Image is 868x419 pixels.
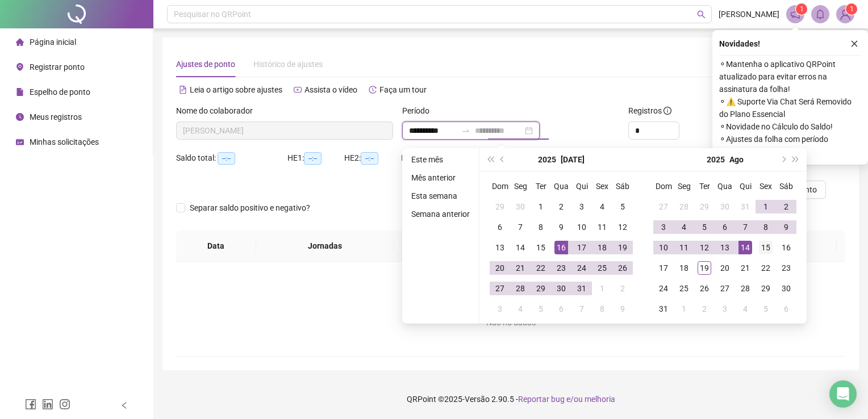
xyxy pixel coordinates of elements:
[531,278,551,299] td: 2025-07-29
[571,258,592,278] td: 2025-07-24
[16,88,24,96] span: file
[379,85,427,94] span: Faça um tour
[490,196,510,217] td: 2025-06-29
[674,217,694,237] td: 2025-08-04
[735,217,756,237] td: 2025-08-07
[779,302,793,316] div: 6
[663,107,671,115] span: info-circle
[718,302,732,316] div: 3
[698,302,711,316] div: 2
[510,237,531,258] td: 2025-07-14
[612,258,633,278] td: 2025-07-26
[738,282,752,295] div: 28
[735,258,756,278] td: 2025-08-21
[657,261,670,275] div: 17
[490,237,510,258] td: 2025-07-13
[674,196,694,217] td: 2025-07-28
[534,220,548,234] div: 8
[837,6,854,23] img: 86136
[493,241,507,254] div: 13
[510,217,531,237] td: 2025-07-07
[531,196,551,217] td: 2025-07-01
[534,282,548,295] div: 29
[850,40,858,48] span: close
[16,38,24,46] span: home
[461,126,470,135] span: to
[719,133,861,158] span: ⚬ Ajustes da folha com período ampliado!
[190,316,832,329] div: Não há dados
[776,237,796,258] td: 2025-08-16
[153,379,868,419] footer: QRPoint © 2025 - 2.90.5 -
[595,302,609,316] div: 8
[554,261,568,275] div: 23
[493,200,507,213] div: 29
[756,237,776,258] td: 2025-08-15
[176,152,287,165] div: Saldo total:
[657,200,670,213] div: 27
[575,282,589,295] div: 31
[715,196,735,217] td: 2025-07-30
[718,282,732,295] div: 27
[628,104,671,117] span: Registros
[776,278,796,299] td: 2025-08-30
[653,258,674,278] td: 2025-08-17
[253,60,323,69] span: Histórico de ajustes
[304,152,322,165] span: --:--
[30,62,85,72] span: Registrar ponto
[694,278,715,299] td: 2025-08-26
[612,217,633,237] td: 2025-07-12
[616,200,629,213] div: 5
[30,37,76,47] span: Página inicial
[790,9,800,19] span: notification
[531,258,551,278] td: 2025-07-22
[715,176,735,196] th: Qua
[30,112,82,121] span: Meus registros
[554,241,568,254] div: 16
[653,217,674,237] td: 2025-08-03
[735,299,756,319] td: 2025-09-04
[554,200,568,213] div: 2
[677,220,691,234] div: 4
[595,241,609,254] div: 18
[510,278,531,299] td: 2025-07-28
[677,302,691,316] div: 1
[571,237,592,258] td: 2025-07-17
[759,261,773,275] div: 22
[531,237,551,258] td: 2025-07-15
[756,299,776,319] td: 2025-09-05
[493,220,507,234] div: 6
[59,399,70,410] span: instagram
[575,220,589,234] div: 10
[595,220,609,234] div: 11
[185,202,315,214] span: Separar saldo positivo e negativo?
[719,8,779,20] span: [PERSON_NAME]
[575,200,589,213] div: 3
[402,104,437,117] label: Período
[551,278,571,299] td: 2025-07-30
[514,200,527,213] div: 30
[779,200,793,213] div: 2
[538,148,556,171] button: year panel
[698,261,711,275] div: 19
[534,261,548,275] div: 22
[759,200,773,213] div: 1
[16,63,24,71] span: environment
[551,176,571,196] th: Qua
[759,302,773,316] div: 5
[531,176,551,196] th: Ter
[735,237,756,258] td: 2025-08-14
[738,302,752,316] div: 4
[616,261,629,275] div: 26
[657,241,670,254] div: 10
[612,278,633,299] td: 2025-08-02
[554,220,568,234] div: 9
[571,299,592,319] td: 2025-08-07
[490,176,510,196] th: Dom
[677,241,691,254] div: 11
[776,196,796,217] td: 2025-08-02
[756,258,776,278] td: 2025-08-22
[694,258,715,278] td: 2025-08-19
[514,220,527,234] div: 7
[829,380,857,408] div: Open Intercom Messenger
[551,196,571,217] td: 2025-07-02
